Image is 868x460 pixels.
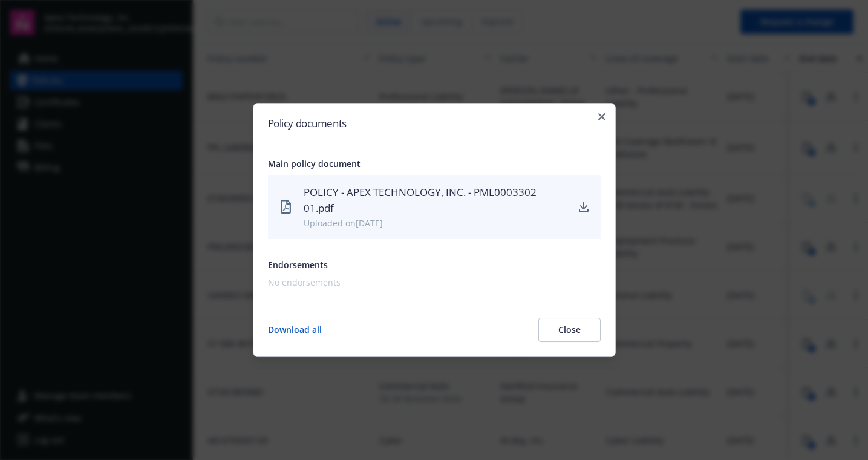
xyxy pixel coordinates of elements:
div: Endorsements [268,258,601,271]
div: No endorsements [268,276,596,289]
h2: Policy documents [268,118,601,128]
div: Main policy document [268,157,601,170]
button: Close [538,318,601,342]
a: download [576,200,591,214]
div: Uploaded on [DATE] [304,217,567,229]
button: Download all [268,318,322,342]
div: POLICY - APEX TECHNOLOGY, INC. - PML0003302 01.pdf [304,185,567,217]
